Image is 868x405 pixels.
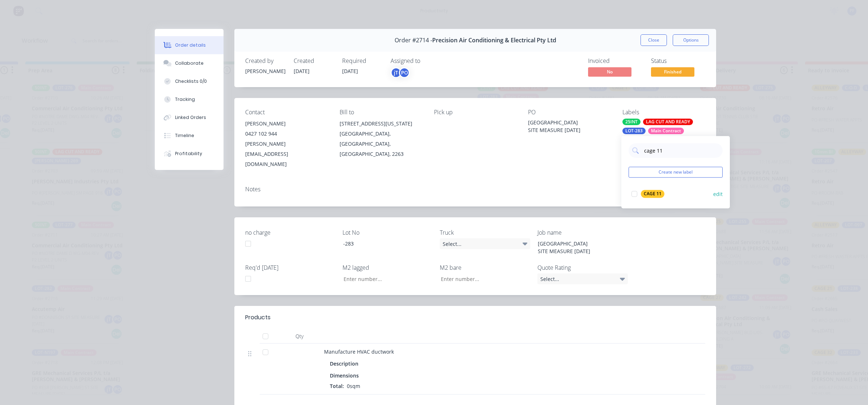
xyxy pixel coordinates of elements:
span: [DATE] [294,68,310,74]
div: Pick up [434,109,517,116]
input: Search labels [643,143,719,158]
div: [STREET_ADDRESS][US_STATE] [340,119,422,129]
div: 25INT [622,119,641,125]
label: Job name [537,228,628,237]
div: Labels [622,109,705,116]
button: Linked Orders [155,108,224,127]
div: Collaborate [175,60,204,67]
div: LOT-283 [622,128,646,134]
div: Timeline [175,132,194,139]
div: [GEOGRAPHIC_DATA] SITE MEASURE [DATE] [532,238,622,256]
span: Manufacture HVAC ductwork [324,348,394,355]
button: edit [713,190,723,198]
div: Select... [440,238,530,249]
span: Order #2714 - [395,37,432,44]
button: jTPO [391,67,410,78]
div: Profitability [175,150,202,157]
div: Notes [245,186,705,193]
button: Checklists 0/0 [155,72,224,90]
button: Tracking [155,90,224,108]
button: Create new label [629,167,723,178]
button: Profitability [155,145,224,163]
div: [PERSON_NAME]0427 102 944[PERSON_NAME][EMAIL_ADDRESS][DOMAIN_NAME] [245,119,328,169]
button: Options [673,34,709,46]
label: M2 lagged [342,263,433,272]
div: Created by [245,57,285,64]
div: Invoiced [588,57,642,64]
span: Dimensions [330,372,359,379]
div: 0427 102 944 [245,129,328,139]
input: Enter number... [435,273,530,284]
div: Products [245,313,271,322]
button: Timeline [155,127,224,145]
div: Contact [245,109,328,116]
div: Linked Orders [175,114,206,121]
div: Select... [537,273,628,284]
div: Order details [175,42,206,48]
button: Order details [155,36,224,54]
label: Lot No [342,228,433,237]
label: no charge [245,228,336,237]
div: [PERSON_NAME][EMAIL_ADDRESS][DOMAIN_NAME] [245,139,328,169]
div: Tracking [175,96,195,103]
div: Bill to [340,109,422,116]
label: M2 bare [440,263,530,272]
span: Precision Air Conditioning & Electrical Pty Ltd [432,37,556,44]
div: Main Contract [648,128,684,134]
label: Truck [440,228,530,237]
div: [STREET_ADDRESS][US_STATE][GEOGRAPHIC_DATA], [GEOGRAPHIC_DATA], [GEOGRAPHIC_DATA], 2263 [340,119,422,159]
button: Collaborate [155,54,224,72]
div: Status [651,57,705,64]
div: LAG CUT AND READY [643,119,693,125]
div: CAGE 11 [641,190,664,198]
div: -283 [337,238,428,249]
span: [DATE] [342,68,358,74]
span: Total: [330,383,344,389]
div: Required [342,57,382,64]
button: CAGE 11 [629,189,667,199]
div: Description [330,358,361,369]
span: Finished [651,67,694,76]
label: Req'd [DATE] [245,263,336,272]
div: [GEOGRAPHIC_DATA], [GEOGRAPHIC_DATA], [GEOGRAPHIC_DATA], 2263 [340,129,422,159]
label: Quote Rating [537,263,628,272]
div: Qty [278,329,321,344]
div: Assigned to [391,57,463,64]
div: PO [399,67,410,78]
div: [GEOGRAPHIC_DATA] SITE MEASURE [DATE] [528,119,611,134]
span: 0sqm [344,383,363,389]
div: [PERSON_NAME] [245,67,285,75]
button: Close [641,34,667,46]
input: Enter number... [337,273,433,284]
div: PO [528,109,611,116]
div: jT [391,67,401,78]
div: Created [294,57,333,64]
span: No [588,67,631,76]
div: [PERSON_NAME] [245,119,328,129]
button: Finished [651,67,694,78]
div: Checklists 0/0 [175,78,207,85]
